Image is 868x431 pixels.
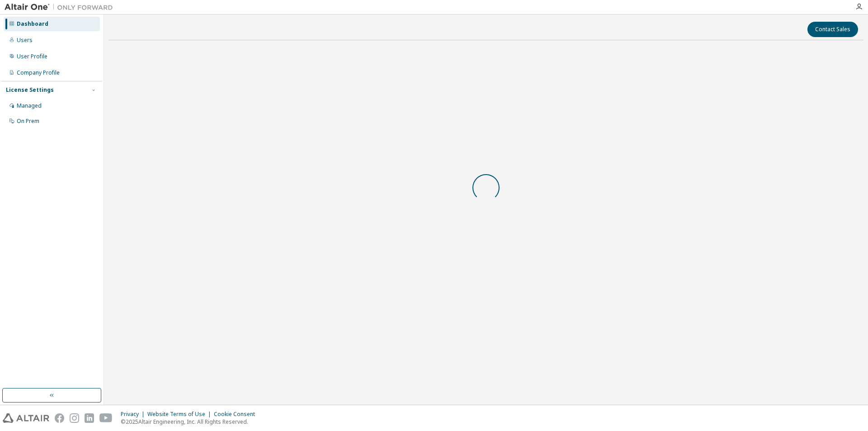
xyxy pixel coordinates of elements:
[17,37,33,44] div: Users
[147,411,214,418] div: Website Terms of Use
[17,53,47,60] div: User Profile
[85,413,94,423] img: linkedin.svg
[17,69,60,76] div: Company Profile
[70,413,79,423] img: instagram.svg
[5,3,118,12] img: Altair One
[17,20,48,28] div: Dashboard
[99,413,113,423] img: youtube.svg
[6,86,54,94] div: License Settings
[3,413,49,423] img: altair_logo.svg
[17,118,39,125] div: On Prem
[807,22,858,37] button: Contact Sales
[121,418,260,426] p: © 2025 Altair Engineering, Inc. All Rights Reserved.
[17,102,42,109] div: Managed
[214,411,260,418] div: Cookie Consent
[121,411,147,418] div: Privacy
[55,413,64,423] img: facebook.svg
